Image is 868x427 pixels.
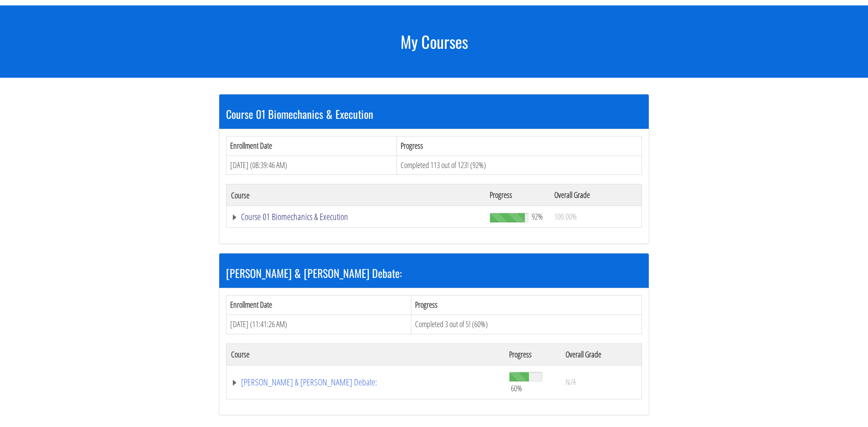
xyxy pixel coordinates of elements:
td: [DATE] (08:39:46 AM) [226,155,397,175]
th: Course [226,343,505,365]
a: [PERSON_NAME] & [PERSON_NAME] Debate: [231,378,500,387]
th: Overall Grade [550,184,642,206]
th: Enrollment Date [226,296,411,315]
td: [DATE] (11:41:26 AM) [226,314,411,334]
span: 60% [511,383,522,393]
th: Progress [485,184,550,206]
h3: Course 01 Biomechanics & Execution [226,108,642,120]
th: Progress [505,343,561,365]
td: Completed 3 out of 5! (60%) [411,314,642,334]
th: Progress [396,136,642,155]
h3: [PERSON_NAME] & [PERSON_NAME] Debate: [226,267,642,279]
td: 100.00% [550,206,642,228]
td: Completed 113 out of 123! (92%) [396,155,642,175]
th: Overall Grade [561,343,642,365]
th: Progress [411,296,642,315]
th: Enrollment Date [226,136,397,155]
td: N/A [561,365,642,399]
a: Course 01 Biomechanics & Execution [231,212,481,221]
th: Course [226,184,485,206]
span: 92% [532,211,543,221]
